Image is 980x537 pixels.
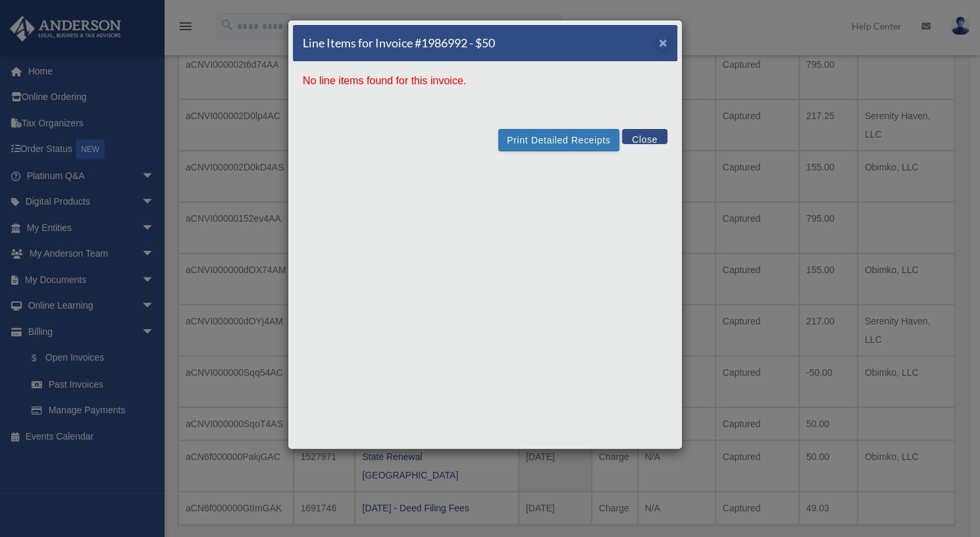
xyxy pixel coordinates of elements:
h5: Line Items for Invoice #1986992 - $50 [303,35,495,51]
button: Print Detailed Receipts [498,129,619,151]
button: Close [622,129,667,144]
p: No line items found for this invoice. [303,72,667,90]
button: Close [659,36,667,49]
span: × [659,35,667,50]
